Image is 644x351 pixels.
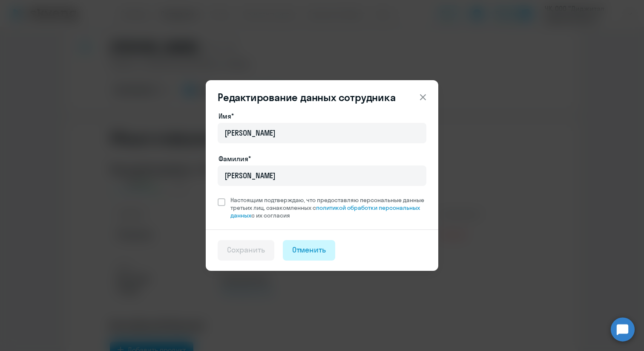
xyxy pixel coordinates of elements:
header: Редактирование данных сотрудника [206,90,438,104]
span: Настоящим подтверждаю, что предоставляю персональные данные третьих лиц, ознакомленных с с их сог... [230,196,426,219]
div: Отменить [292,244,326,255]
label: Фамилия* [218,154,251,164]
button: Отменить [283,240,336,261]
button: Сохранить [218,240,274,261]
div: Сохранить [227,244,265,255]
a: политикой обработки персональных данных [230,204,420,219]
